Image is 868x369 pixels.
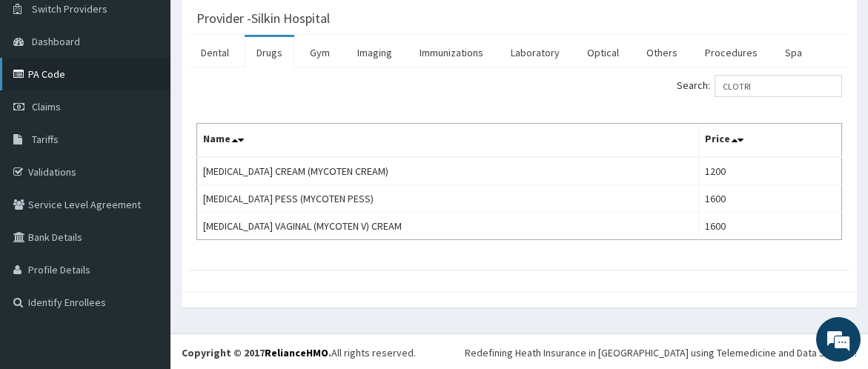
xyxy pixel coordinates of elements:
[265,346,328,359] a: RelianceHMO
[197,185,699,213] td: [MEDICAL_DATA] PESS (MYCOTEN PESS)
[715,75,842,97] input: Search:
[245,37,294,68] a: Drugs
[575,37,631,68] a: Optical
[693,37,769,68] a: Procedures
[635,37,689,68] a: Others
[699,213,842,240] td: 1600
[77,83,249,102] div: Chat with us now
[32,100,61,113] span: Claims
[27,74,60,111] img: d_794563401_company_1708531726252_794563401
[32,2,107,16] span: Switch Providers
[699,185,842,213] td: 1600
[197,213,699,240] td: [MEDICAL_DATA] VAGINAL (MYCOTEN V) CREAM
[345,37,404,68] a: Imaging
[196,12,330,25] h3: Provider - Silkin Hospital
[465,345,857,360] div: Redefining Heath Insurance in [GEOGRAPHIC_DATA] using Telemedicine and Data Science!
[189,37,241,68] a: Dental
[298,37,342,68] a: Gym
[677,75,842,97] label: Search:
[7,227,282,279] textarea: Type your message and hit 'Enter'
[499,37,572,68] a: Laboratory
[32,35,80,48] span: Dashboard
[408,37,495,68] a: Immunizations
[182,346,331,359] strong: Copyright © 2017 .
[32,133,59,146] span: Tariffs
[243,7,279,43] div: Minimize live chat window
[197,124,699,158] th: Name
[699,124,842,158] th: Price
[197,157,699,185] td: [MEDICAL_DATA] CREAM (MYCOTEN CREAM)
[773,37,814,68] a: Spa
[699,157,842,185] td: 1200
[86,98,205,247] span: We're online!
